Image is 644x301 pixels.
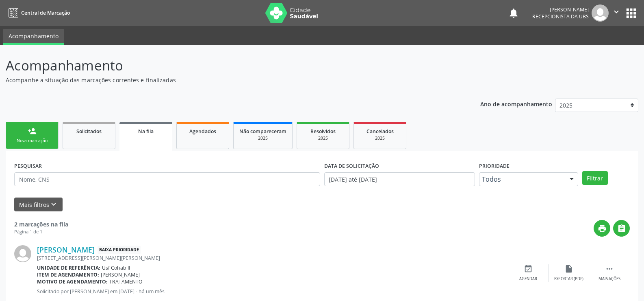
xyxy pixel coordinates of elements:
div: person_add [28,127,37,136]
div: 2025 [239,135,286,141]
button: apps [624,6,638,20]
b: Unidade de referência: [37,264,100,271]
i:  [612,7,621,16]
img: img [592,4,609,22]
div: Mais ações [598,276,620,282]
b: Item de agendamento: [37,271,99,278]
span: Cancelados [366,128,394,135]
button: notifications [508,7,519,19]
i:  [617,224,626,233]
button:  [613,220,630,237]
p: Ano de acompanhamento [480,99,552,109]
p: Solicitado por [PERSON_NAME] em [DATE] - há um mês [37,288,508,295]
a: Acompanhamento [3,29,64,45]
div: Agendar [519,276,537,282]
p: Acompanhe a situação das marcações correntes e finalizadas [6,76,449,84]
i: event_available [524,264,533,273]
div: [PERSON_NAME] [532,6,589,13]
span: Central de Marcação [21,9,70,16]
span: Na fila [138,128,154,135]
span: Não compareceram [239,128,286,135]
button: Filtrar [582,171,608,185]
div: Nova marcação [12,138,52,144]
div: 2025 [360,135,400,141]
span: TRATAMENTO [109,278,143,285]
b: Motivo de agendamento: [37,278,108,285]
span: Usf Cohab II [102,264,130,271]
p: Acompanhamento [6,55,449,76]
span: Agendados [189,128,216,135]
button: Mais filtroskeyboard_arrow_down [14,198,63,212]
input: Selecione um intervalo [324,172,475,186]
strong: 2 marcações na fila [14,220,68,228]
span: Resolvidos [310,128,336,135]
i:  [605,264,614,273]
span: Recepcionista da UBS [532,13,589,20]
label: DATA DE SOLICITAÇÃO [324,160,379,172]
div: Exportar (PDF) [554,276,583,282]
input: Nome, CNS [14,172,320,186]
div: Página 1 de 1 [14,228,68,235]
span: Todos [482,175,562,183]
a: [PERSON_NAME] [37,245,95,254]
button:  [609,4,624,22]
span: [PERSON_NAME] [101,271,140,278]
button: print [594,220,610,237]
i: print [598,224,607,233]
div: 2025 [303,135,343,141]
a: Central de Marcação [6,6,70,20]
span: Solicitados [76,128,102,135]
div: [STREET_ADDRESS][PERSON_NAME][PERSON_NAME] [37,255,508,261]
img: img [14,245,31,262]
label: PESQUISAR [14,160,42,172]
i: insert_drive_file [564,264,573,273]
label: Prioridade [479,160,510,172]
i: keyboard_arrow_down [49,200,58,209]
span: Baixa Prioridade [98,246,141,254]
